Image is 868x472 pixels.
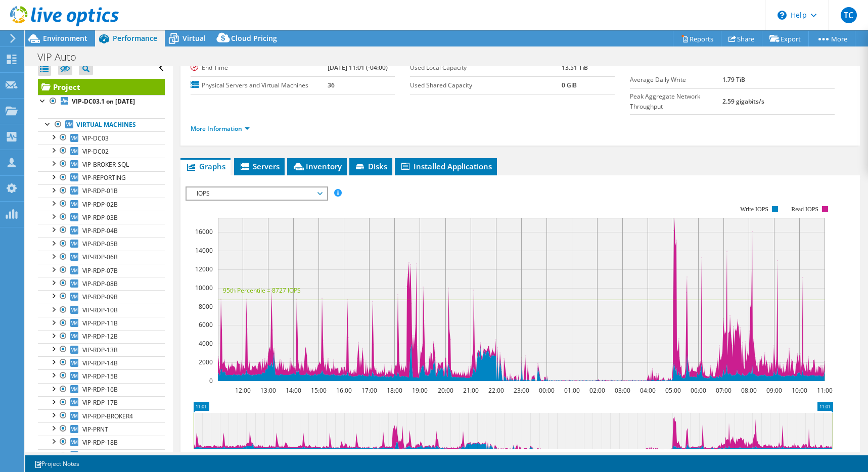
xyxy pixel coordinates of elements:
[741,386,756,395] text: 08:00
[223,286,301,295] text: 95th Percentile = 8727 IOPS
[816,386,832,395] text: 11:00
[38,158,165,171] a: VIP-BROKER-SQL
[82,398,118,407] span: VIP-RDP-17B
[38,131,165,145] a: VIP-DC03
[715,386,731,395] text: 07:00
[841,7,857,23] span: TC
[72,97,135,106] b: VIP-DC03.1 on [DATE]
[235,386,250,395] text: 12:00
[209,376,213,385] text: 0
[386,386,402,395] text: 18:00
[38,317,165,330] a: VIP-RDP-11B
[82,346,118,354] span: VIP-RDP-13B
[38,383,165,396] a: VIP-RDP-16B
[354,161,387,171] span: Disks
[199,358,213,366] text: 2000
[630,75,722,85] label: Average Daily Write
[791,206,818,213] text: Read IOPS
[191,124,250,133] a: More Information
[186,161,225,171] span: Graphs
[239,161,280,171] span: Servers
[410,80,561,90] label: Used Shared Capacity
[82,253,118,261] span: VIP-RDP-06B
[82,412,133,420] span: VIP-RDP-BROKER4
[113,33,157,43] span: Performance
[82,293,118,301] span: VIP-RDP-09B
[38,343,165,356] a: VIP-RDP-13B
[38,449,165,462] a: VIP-GPTS
[82,319,118,327] span: VIP-RDP-11B
[199,339,213,348] text: 4000
[410,63,561,73] label: Used Local Capacity
[361,386,377,395] text: 17:00
[231,33,277,43] span: Cloud Pricing
[778,11,787,20] svg: \n
[38,211,165,224] a: VIP-RDP-03B
[38,171,165,184] a: VIP-REPORTING
[182,33,206,43] span: Virtual
[463,386,478,395] text: 21:00
[82,173,126,182] span: VIP-REPORTING
[38,198,165,211] a: VIP-RDP-02B
[199,320,213,329] text: 6000
[630,91,722,112] label: Peak Aggregate Network Throughput
[38,396,165,409] a: VIP-RDP-17B
[82,134,109,143] span: VIP-DC03
[82,213,118,222] span: VIP-RDP-03B
[673,31,721,46] a: Reports
[38,184,165,198] a: VIP-RDP-01B
[38,277,165,290] a: VIP-RDP-08B
[82,385,118,394] span: VIP-RDP-16B
[82,266,118,275] span: VIP-RDP-07B
[292,161,342,171] span: Inventory
[195,265,213,273] text: 12000
[665,386,680,395] text: 05:00
[82,438,118,447] span: VIP-RDP-18B
[82,332,118,341] span: VIP-RDP-12B
[82,451,108,460] span: VIP-GPTS
[195,227,213,236] text: 16000
[38,95,165,108] a: VIP-DC03.1 on [DATE]
[195,246,213,255] text: 14000
[82,279,118,288] span: VIP-RDP-08B
[412,386,427,395] text: 19:00
[538,386,554,395] text: 00:00
[82,306,118,314] span: VIP-RDP-10B
[195,284,213,292] text: 10000
[721,31,762,46] a: Share
[82,147,109,156] span: VIP-DC02
[766,386,782,395] text: 09:00
[82,226,118,235] span: VIP-RDP-04B
[38,145,165,158] a: VIP-DC02
[38,422,165,436] a: VIP-PRNT
[614,386,630,395] text: 03:00
[82,359,118,367] span: VIP-RDP-14B
[82,240,118,248] span: VIP-RDP-05B
[791,386,807,395] text: 10:00
[488,386,504,395] text: 22:00
[38,238,165,251] a: VIP-RDP-05B
[740,206,768,213] text: Write IOPS
[192,187,322,200] span: IOPS
[38,409,165,422] a: VIP-RDP-BROKER4
[199,302,213,311] text: 8000
[38,436,165,449] a: VIP-RDP-18B
[38,79,165,95] a: Project
[639,386,655,395] text: 04:00
[82,425,108,434] span: VIP-PRNT
[310,386,326,395] text: 15:00
[562,63,588,72] b: 13.51 TiB
[690,386,706,395] text: 06:00
[589,386,605,395] text: 02:00
[82,200,118,209] span: VIP-RDP-02B
[328,81,335,89] b: 36
[38,251,165,264] a: VIP-RDP-06B
[38,224,165,237] a: VIP-RDP-04B
[328,63,388,72] b: [DATE] 11:01 (-04:00)
[722,75,745,84] b: 1.79 TiB
[27,457,86,470] a: Project Notes
[562,81,577,89] b: 0 GiB
[38,264,165,277] a: VIP-RDP-07B
[38,330,165,343] a: VIP-RDP-12B
[762,31,809,46] a: Export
